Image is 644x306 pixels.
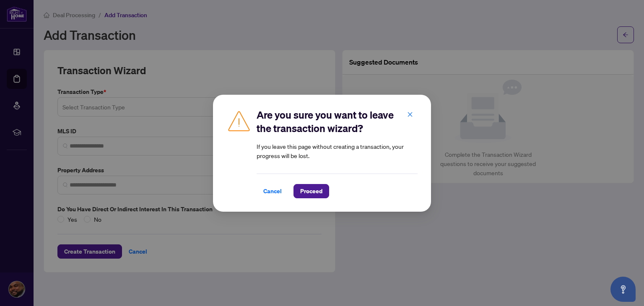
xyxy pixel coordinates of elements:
[257,184,288,198] button: Cancel
[610,277,636,302] button: Open asap
[407,111,413,117] span: close
[300,184,322,198] span: Proceed
[293,184,329,198] button: Proceed
[257,108,418,135] h2: Are you sure you want to leave the transaction wizard?
[257,142,418,160] article: If you leave this page without creating a transaction, your progress will be lost.
[263,184,282,198] span: Cancel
